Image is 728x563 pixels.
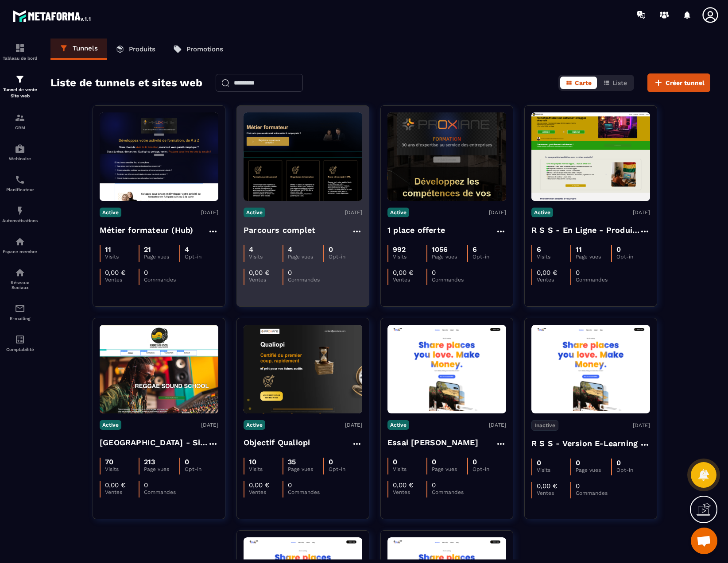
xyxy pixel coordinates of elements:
p: 70 [105,458,113,466]
p: 0 [288,269,292,277]
p: Visits [537,254,570,260]
p: 0,00 € [105,269,126,277]
p: 0 [576,482,580,490]
img: image [531,112,650,201]
h2: Liste de tunnels et sites web [50,74,202,92]
p: Tunnels [73,44,98,52]
img: image [387,328,506,411]
p: Ventes [105,489,139,495]
p: 0 [329,458,333,466]
p: Opt-in [472,254,506,260]
p: Visits [105,254,139,260]
p: 0,00 € [393,481,414,489]
p: Commandes [576,490,609,496]
p: [DATE] [633,209,650,216]
p: Active [531,208,553,217]
p: Active [100,208,121,217]
p: [DATE] [345,209,362,216]
h4: Essai [PERSON_NAME] [387,436,478,449]
p: Visits [249,254,283,260]
p: [DATE] [633,422,650,428]
p: Visits [537,467,570,473]
p: Ventes [249,489,283,495]
p: Automatisations [2,218,38,223]
p: Commandes [144,489,178,495]
p: Visits [393,466,426,472]
p: Active [387,208,409,217]
a: Promotions [164,39,232,60]
p: Visits [249,466,283,472]
h4: R S S - En Ligne - Produire un riddim chez soi [531,224,639,236]
img: logo [12,8,92,24]
a: social-networksocial-networkRéseaux Sociaux [2,261,38,297]
p: Ventes [249,277,283,283]
p: Ventes [105,277,139,283]
a: accountantaccountantComptabilité [2,328,38,359]
img: image [100,325,218,413]
p: Visits [105,466,139,472]
p: 6 [472,245,477,254]
p: 10 [249,458,256,466]
p: Opt-in [185,254,218,260]
p: Opt-in [472,466,506,472]
p: Commandes [432,489,465,495]
h4: 1 place offerte [387,224,445,236]
p: Visits [393,254,426,260]
a: automationsautomationsEspace membre [2,230,38,261]
img: image [244,112,362,201]
p: 4 [185,245,189,254]
p: Commandes [576,277,609,283]
a: formationformationCRM [2,106,38,137]
p: 0,00 € [105,481,126,489]
h4: [GEOGRAPHIC_DATA] - Site Web [100,436,208,449]
a: schedulerschedulerPlanificateur [2,168,38,199]
p: 992 [393,245,406,254]
p: Ventes [393,277,426,283]
img: accountant [15,334,25,345]
a: formationformationTableau de bord [2,36,38,67]
p: 4 [288,245,292,254]
p: Commandes [144,277,178,283]
p: 0 [576,459,580,467]
p: Promotions [186,45,223,53]
p: 21 [144,245,151,254]
img: automations [15,236,25,247]
p: 0 [288,481,292,489]
img: formation [15,43,25,54]
p: 0 [537,459,541,467]
img: formation [15,74,25,85]
p: Tunnel de vente Site web [2,87,38,99]
p: Produits [129,45,155,53]
img: email [15,303,25,314]
h4: Métier formateur (Hub) [100,224,193,236]
span: Liste [612,79,627,86]
p: 35 [288,458,296,466]
p: Page vues [144,254,179,260]
p: Active [244,420,265,430]
p: 0 [432,481,436,489]
h4: R S S - Version E-Learning [531,437,638,450]
p: 1056 [432,245,448,254]
p: 0 [472,458,477,466]
p: Commandes [432,277,465,283]
a: Produits [107,39,164,60]
p: [DATE] [489,209,506,216]
p: 0 [432,458,436,466]
span: Carte [575,79,592,86]
p: Active [100,420,121,430]
p: Ventes [537,490,570,496]
img: image [387,112,506,201]
p: Page vues [288,254,323,260]
p: Comptabilité [2,347,38,352]
p: [DATE] [201,422,218,428]
img: social-network [15,267,25,278]
p: Opt-in [616,254,650,260]
p: Page vues [432,466,467,472]
p: 6 [537,245,541,254]
p: 0 [616,245,621,254]
p: 0 [185,458,189,466]
img: automations [15,143,25,154]
p: 0,00 € [393,269,414,277]
p: Opt-in [329,254,362,260]
img: image [531,328,650,411]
